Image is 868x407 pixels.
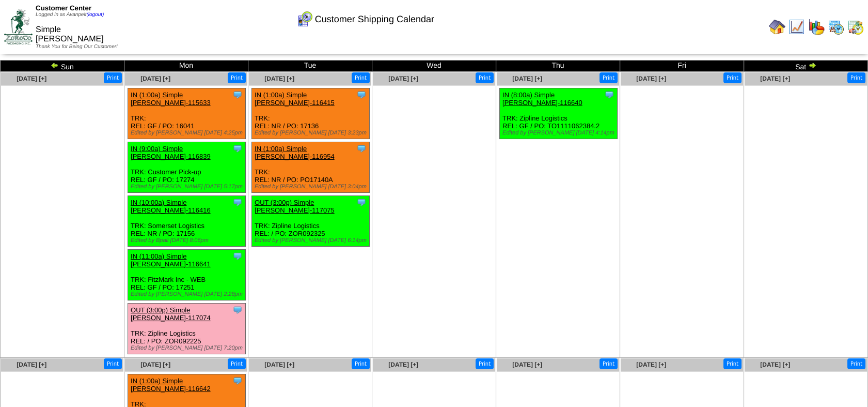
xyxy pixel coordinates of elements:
a: [DATE] [+] [760,75,790,82]
a: [DATE] [+] [636,361,666,368]
a: OUT (3:00p) Simple [PERSON_NAME]-117074 [131,306,211,322]
img: line_graph.gif [788,19,805,35]
a: [DATE] [+] [140,361,170,368]
a: [DATE] [+] [512,75,542,82]
a: [DATE] [+] [512,361,542,368]
div: Edited by Bpali [DATE] 8:06pm [131,237,245,244]
div: Edited by [PERSON_NAME] [DATE] 7:20pm [131,345,245,351]
button: Print [723,72,741,83]
button: Print [847,358,865,369]
img: graph.gif [808,19,825,35]
img: Tooltip [232,251,243,261]
td: Wed [372,61,496,72]
img: Tooltip [604,89,614,100]
div: TRK: Zipline Logistics REL: GF / PO: TO1111062384.2 [500,88,618,139]
div: TRK: Customer Pick-up REL: GF / PO: 17274 [128,142,246,193]
div: Edited by [PERSON_NAME] [DATE] 4:14pm [502,130,617,136]
button: Print [476,72,494,83]
button: Print [228,72,246,83]
a: [DATE] [+] [760,361,790,368]
img: Tooltip [356,143,367,154]
a: IN (9:00a) Simple [PERSON_NAME]-116839 [131,145,211,160]
img: Tooltip [232,305,243,315]
div: Edited by [PERSON_NAME] [DATE] 5:17pm [131,184,245,190]
a: [DATE] [+] [17,361,46,368]
div: TRK: REL: GF / PO: 16041 [128,88,246,139]
img: home.gif [769,19,785,35]
a: [DATE] [+] [264,361,294,368]
a: IN (1:00a) Simple [PERSON_NAME]-115633 [131,91,211,107]
button: Print [723,358,741,369]
span: Logged in as Avanpelt [36,12,104,18]
a: [DATE] [+] [636,75,666,82]
a: IN (8:00a) Simple [PERSON_NAME]-116640 [502,91,582,107]
td: Thu [496,61,620,72]
a: IN (1:00a) Simple [PERSON_NAME]-116415 [255,91,335,107]
button: Print [476,358,494,369]
div: TRK: Somerset Logistics REL: NR / PO: 17156 [128,196,246,247]
div: Edited by [PERSON_NAME] [DATE] 6:14pm [255,237,369,244]
img: Tooltip [356,197,367,207]
a: (logout) [86,12,104,18]
span: Thank You for Being Our Customer! [36,44,118,50]
a: IN (1:00a) Simple [PERSON_NAME]-116954 [255,145,335,160]
div: TRK: REL: NR / PO: 17136 [252,88,370,139]
div: TRK: FitzMark Inc - WEB REL: GF / PO: 17251 [128,250,246,300]
img: arrowleft.gif [51,61,59,69]
td: Sat [744,61,868,72]
a: IN (10:00a) Simple [PERSON_NAME]-116416 [131,199,211,214]
div: TRK: Zipline Logistics REL: / PO: ZOR092225 [128,304,246,354]
button: Print [104,72,122,83]
a: [DATE] [+] [388,361,418,368]
button: Print [599,358,618,369]
img: Tooltip [232,143,243,154]
span: Customer Center [36,4,91,12]
a: IN (11:00a) Simple [PERSON_NAME]-116641 [131,252,211,268]
img: calendarprod.gif [828,19,844,35]
td: Mon [124,61,248,72]
img: arrowright.gif [808,61,816,69]
a: [DATE] [+] [17,75,46,82]
a: [DATE] [+] [388,75,418,82]
button: Print [228,358,246,369]
a: OUT (3:00p) Simple [PERSON_NAME]-117075 [255,199,335,214]
button: Print [104,358,122,369]
div: TRK: REL: NR / PO: PO17140A [252,142,370,193]
button: Print [599,72,618,83]
img: Tooltip [232,375,243,386]
div: Edited by [PERSON_NAME] [DATE] 3:04pm [255,184,369,190]
img: calendarinout.gif [847,19,864,35]
button: Print [352,358,370,369]
img: ZoRoCo_Logo(Green%26Foil)%20jpg.webp [4,9,33,44]
a: [DATE] [+] [264,75,294,82]
button: Print [847,72,865,83]
img: Tooltip [232,89,243,100]
a: IN (1:00a) Simple [PERSON_NAME]-116642 [131,377,211,393]
img: Tooltip [356,89,367,100]
span: Customer Shipping Calendar [315,14,434,25]
div: TRK: Zipline Logistics REL: / PO: ZOR092325 [252,196,370,247]
div: Edited by [PERSON_NAME] [DATE] 4:25pm [131,130,245,136]
span: Simple [PERSON_NAME] [36,25,104,43]
td: Fri [620,61,744,72]
img: Tooltip [232,197,243,207]
img: calendarcustomer.gif [296,11,313,27]
a: [DATE] [+] [140,75,170,82]
div: Edited by [PERSON_NAME] [DATE] 2:28pm [131,291,245,297]
button: Print [352,72,370,83]
td: Tue [248,61,372,72]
